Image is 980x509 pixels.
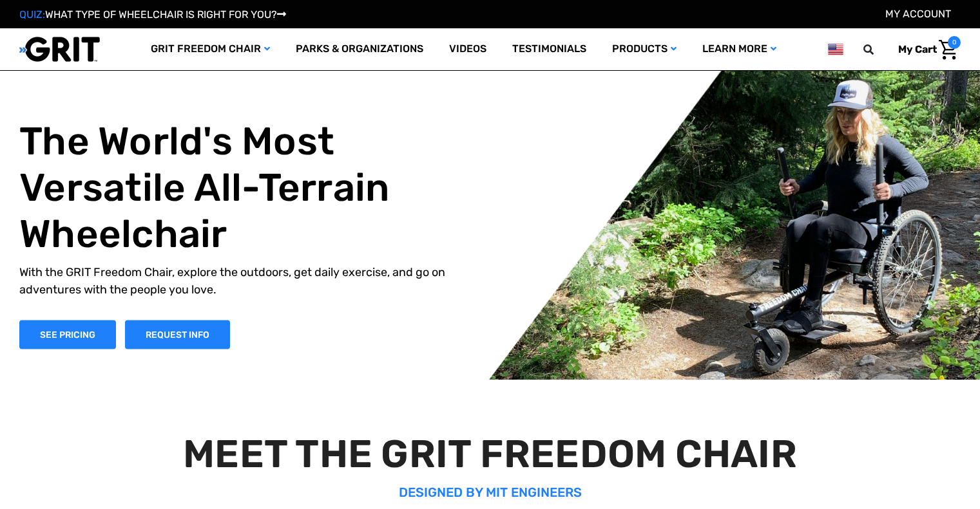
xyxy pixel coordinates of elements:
a: GRIT Freedom Chair [138,28,283,70]
p: DESIGNED BY MIT ENGINEERS [24,483,956,502]
span: 0 [948,36,961,49]
img: Cart [939,40,957,60]
a: Videos [436,28,499,70]
img: us.png [828,41,843,57]
a: Testimonials [499,28,599,70]
a: Account [885,8,951,20]
p: With the GRIT Freedom Chair, explore the outdoors, get daily exercise, and go on adventures with ... [19,263,474,298]
a: QUIZ:WHAT TYPE OF WHEELCHAIR IS RIGHT FOR YOU? [19,8,286,21]
a: Products [599,28,689,70]
a: Cart with 0 items [889,36,961,63]
img: GRIT All-Terrain Wheelchair and Mobility Equipment [19,36,100,62]
span: My Cart [898,43,937,55]
a: Parks & Organizations [283,28,436,70]
h2: MEET THE GRIT FREEDOM CHAIR [24,431,956,477]
h1: The World's Most Versatile All-Terrain Wheelchair [19,118,474,257]
a: Slide number 1, Request Information [125,320,230,349]
span: QUIZ: [19,8,45,21]
input: Search [869,36,889,63]
a: Shop Now [19,320,116,349]
a: Learn More [689,28,789,70]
